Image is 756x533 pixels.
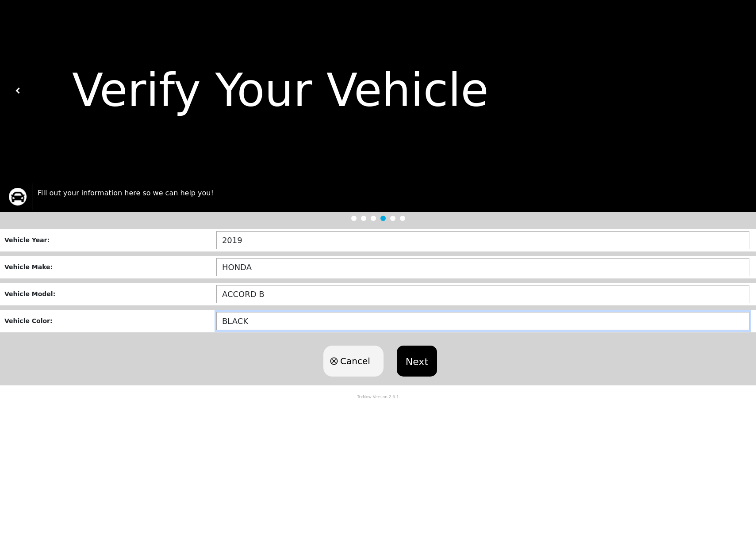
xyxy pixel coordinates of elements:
[340,354,370,368] span: Cancel
[9,188,27,206] img: trx now logo
[397,346,437,377] button: Next
[21,57,741,125] div: Verify Your Vehicle
[4,289,216,299] div: Vehicle Model :
[38,188,747,198] p: Fill out your information here so we can help you!
[323,346,384,377] button: Cancel
[216,312,749,330] input: Color
[216,285,749,303] input: Model
[4,263,216,272] div: Vehicle Make :
[15,88,21,94] img: white carat left
[4,316,216,326] div: Vehicle Color :
[4,236,216,245] div: Vehicle Year :
[216,231,749,249] input: Year
[216,258,749,276] input: Make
